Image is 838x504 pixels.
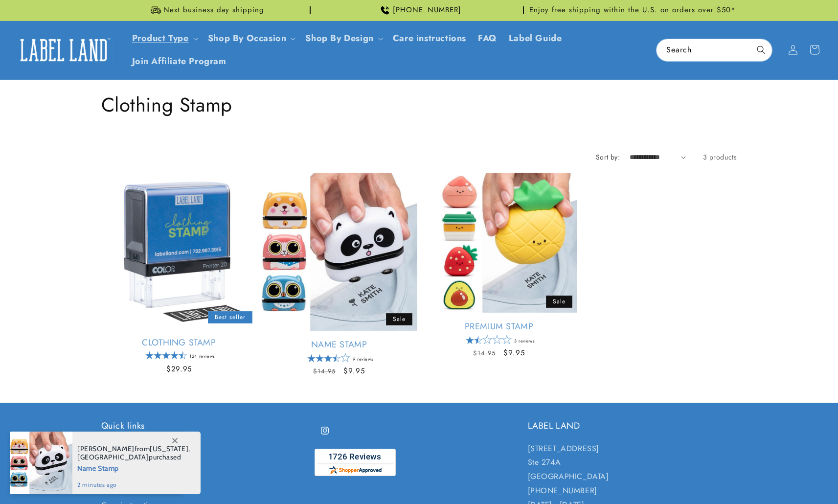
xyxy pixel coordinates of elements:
button: Search [750,39,772,61]
span: [PHONE_NUMBER] [393,5,461,15]
a: Premium Stamp [421,321,577,332]
a: Join Affiliate Program [126,50,232,73]
summary: Product Type [126,27,202,50]
span: 2 minutes ago [77,481,190,489]
h1: Clothing Stamp [101,92,737,117]
span: Next business day shipping [163,5,264,15]
span: [GEOGRAPHIC_DATA] [77,453,149,461]
span: FAQ [478,33,497,44]
label: Sort by: [596,152,620,162]
span: Join Affiliate Program [132,56,226,67]
iframe: Gorgias live chat messenger [740,462,828,494]
img: Label Land [15,35,113,65]
span: from , purchased [77,445,190,461]
a: Product Type [132,32,189,45]
span: [PERSON_NAME] [77,444,135,453]
a: Name Stamp [261,339,417,350]
span: Shop By Occasion [208,33,287,44]
a: Shop By Design [305,32,373,45]
span: Care instructions [393,33,466,44]
h2: Quick links [101,420,311,432]
summary: Shop By Occasion [202,27,300,50]
a: FAQ [472,27,503,50]
span: Name Stamp [77,461,190,474]
span: Label Guide [509,33,562,44]
span: [US_STATE] [150,444,188,453]
span: Enjoy free shipping within the U.S. on orders over $50* [529,5,736,15]
span: 3 products [703,152,737,162]
summary: Shop By Design [299,27,386,50]
a: Label Guide [503,27,568,50]
h2: LABEL LAND [528,420,737,432]
a: Care instructions [387,27,472,50]
a: Clothing Stamp [101,337,257,348]
a: Label Land [11,31,116,69]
